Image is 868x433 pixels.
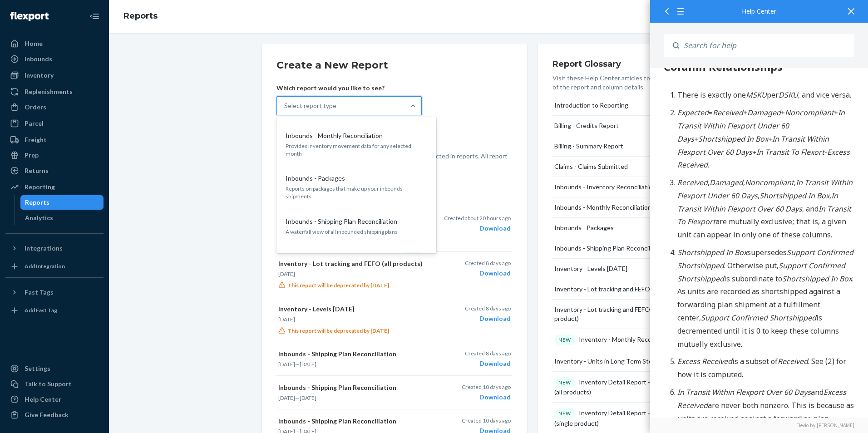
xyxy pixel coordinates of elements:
[276,342,513,376] button: Inbounds - Shipping Plan Reconciliation[DATE]—[DATE]Created 8 days agoDownload
[554,142,623,151] div: Billing - Summary Report
[278,259,432,268] p: Inventory - Lot tracking and FEFO (all products)
[25,166,49,175] div: Returns
[276,84,422,93] p: Which report would you like to see?
[116,3,165,30] ol: breadcrumbs
[14,178,204,194] h2: Report Description
[278,360,432,368] p: —
[664,422,854,428] a: Elevio by [PERSON_NAME]
[5,148,104,162] a: Prep
[5,163,104,178] a: Returns
[552,279,700,300] button: Inventory - Lot tracking and FEFO (all products)
[284,101,336,110] div: Select report type
[465,314,511,323] div: Download
[286,174,345,183] p: Inbounds - Packages
[300,394,316,401] time: [DATE]
[554,121,619,130] div: Billing - Credits Report
[20,6,39,15] span: Chat
[25,379,72,389] div: Talk to Support
[552,157,700,177] button: Claims - Claims Submitted
[554,264,627,273] div: Inventory - Levels [DATE]
[552,259,700,279] button: Inventory - Levels [DATE]
[465,359,511,368] div: Download
[5,361,104,376] a: Settings
[286,217,397,226] p: Inbounds - Shipping Plan Reconciliation
[5,408,104,422] button: Give Feedback
[278,349,432,359] p: Inbounds - Shipping Plan Reconciliation
[552,218,700,238] button: Inbounds - Packages
[558,379,571,386] p: NEW
[462,383,511,391] p: Created 10 days ago
[5,241,104,256] button: Integrations
[123,11,158,21] a: Reports
[300,361,316,368] time: [DATE]
[25,306,57,314] div: Add Fast Tag
[5,52,104,66] a: Inbounds
[558,410,571,417] p: NEW
[14,60,204,76] h2: Report Purpose
[278,383,432,392] p: Inbounds - Shipping Plan Reconciliation
[5,377,104,391] button: Talk to Support
[286,228,427,236] p: A waterfall view of all inbounded shipping plans
[286,131,383,140] p: Inbounds - Monthly Reconciliation
[5,285,104,300] button: Fast Tags
[14,18,204,49] div: 634 Inbounds - Shipping Plan Reconciliation Report
[552,372,700,403] button: NEWInventory Detail Report - LOT & FEFO (all products)
[462,417,511,424] p: Created 10 days ago
[278,417,432,426] p: Inbounds - Shipping Plan Reconciliation
[25,71,54,80] div: Inventory
[286,252,373,270] p: Inventory - Monthly Reconciliation
[552,136,700,157] button: Billing - Summary Report
[278,316,295,323] time: [DATE]
[554,182,656,192] div: Inbounds - Inventory Reconciliation
[552,329,700,351] button: NEWInventory - Monthly Reconciliation
[25,103,46,112] div: Orders
[552,351,700,372] button: Inventory - Units in Long Term Storage
[286,142,427,157] p: Provides inventory movement data for any selected month
[278,271,295,277] time: [DATE]
[25,39,43,48] div: Home
[25,288,54,297] div: Fast Tags
[25,135,47,144] div: Freight
[554,101,628,110] div: Introduction to Reporting
[5,259,104,274] a: Add Integration
[554,285,688,294] div: Inventory - Lot tracking and FEFO (all products)
[278,394,295,401] time: [DATE]
[554,357,665,366] div: Inventory - Units in Long Term Storage
[552,58,700,70] h3: Report Glossary
[554,223,614,232] div: Inbounds - Packages
[554,305,690,323] div: Inventory - Lot tracking and FEFO (single product)
[554,162,628,171] div: Claims - Claims Submitted
[465,259,511,267] p: Created 8 days ago
[5,303,104,318] a: Add Fast Tag
[552,300,700,329] button: Inventory - Lot tracking and FEFO (single product)
[25,198,49,207] div: Reports
[554,335,677,345] div: Inventory - Monthly Reconciliation
[5,180,104,194] a: Reporting
[5,116,104,131] a: Parcel
[5,68,104,83] a: Inventory
[5,133,104,147] a: Freight
[552,95,700,116] button: Introduction to Reporting
[554,203,651,212] div: Inbounds - Monthly Reconciliation
[278,281,432,289] p: This report will be deprecated by [DATE]
[554,377,691,397] div: Inventory Detail Report - LOT & FEFO (all products)
[27,108,204,134] li: enable the seller and Flexport to reconcile shipments, and
[25,395,61,404] div: Help Center
[25,262,65,270] div: Add Integration
[20,195,104,210] a: Reports
[465,349,511,357] p: Created 8 days ago
[465,269,511,278] div: Download
[552,197,700,218] button: Inbounds - Monthly Reconciliation
[679,34,854,57] input: Search
[5,84,104,99] a: Replenishments
[25,410,69,419] div: Give Feedback
[462,393,511,402] div: Download
[465,305,511,312] p: Created 8 days ago
[552,116,700,136] button: Billing - Credits Report
[25,151,39,160] div: Prep
[5,392,104,407] a: Help Center
[25,364,50,373] div: Settings
[278,305,432,314] p: Inventory - Levels [DATE]
[552,74,700,92] p: Visit these Help Center articles to get a description of the report and column details.
[25,119,44,128] div: Parcel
